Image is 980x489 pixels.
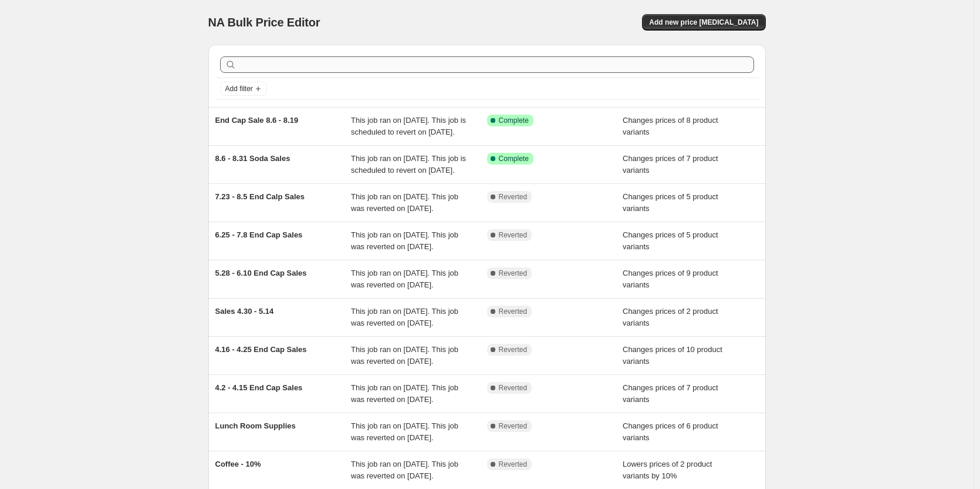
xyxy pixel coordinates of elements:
[351,269,458,289] span: This job ran on [DATE]. This job was reverted on [DATE].
[215,154,290,163] span: 8.6 - 8.31 Soda Sales
[351,460,458,480] span: This job ran on [DATE]. This job was reverted on [DATE].
[623,460,712,480] span: Lowers prices of 2 product variants by 10%
[215,345,307,354] span: 4.16 - 4.25 End Cap Sales
[499,116,529,125] span: Complete
[351,307,458,327] span: This job ran on [DATE]. This job was reverted on [DATE].
[623,230,718,251] span: Changes prices of 5 product variants
[499,269,528,278] span: Reverted
[215,460,261,468] span: Coffee - 10%
[623,269,718,289] span: Changes prices of 9 product variants
[499,460,528,469] span: Reverted
[215,307,274,316] span: Sales 4.30 - 5.14
[623,345,722,366] span: Changes prices of 10 product variants
[623,383,718,404] span: Changes prices of 7 product variants
[642,14,765,31] button: Add new price [MEDICAL_DATA]
[220,82,267,96] button: Add filter
[499,421,528,431] span: Reverted
[623,116,718,136] span: Changes prices of 8 product variants
[215,269,307,277] span: 5.28 - 6.10 End Cap Sales
[499,192,528,202] span: Reverted
[623,421,718,442] span: Changes prices of 6 product variants
[499,383,528,393] span: Reverted
[208,16,320,29] span: NA Bulk Price Editor
[215,421,296,430] span: Lunch Room Supplies
[649,18,758,27] span: Add new price [MEDICAL_DATA]
[623,307,718,327] span: Changes prices of 2 product variants
[225,84,253,93] span: Add filter
[351,230,458,251] span: This job ran on [DATE]. This job was reverted on [DATE].
[215,230,303,239] span: 6.25 - 7.8 End Cap Sales
[351,116,466,136] span: This job ran on [DATE]. This job is scheduled to revert on [DATE].
[499,307,528,316] span: Reverted
[351,383,458,404] span: This job ran on [DATE]. This job was reverted on [DATE].
[351,154,466,175] span: This job ran on [DATE]. This job is scheduled to revert on [DATE].
[623,192,718,213] span: Changes prices of 5 product variants
[499,230,528,240] span: Reverted
[351,421,458,442] span: This job ran on [DATE]. This job was reverted on [DATE].
[351,192,458,213] span: This job ran on [DATE]. This job was reverted on [DATE].
[499,345,528,354] span: Reverted
[499,154,529,163] span: Complete
[215,192,305,201] span: 7.23 - 8.5 End Calp Sales
[215,116,299,125] span: End Cap Sale 8.6 - 8.19
[351,345,458,366] span: This job ran on [DATE]. This job was reverted on [DATE].
[623,154,718,175] span: Changes prices of 7 product variants
[215,383,303,392] span: 4.2 - 4.15 End Cap Sales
